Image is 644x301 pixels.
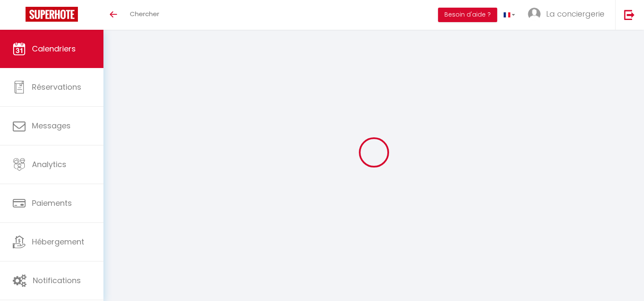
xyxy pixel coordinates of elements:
span: Calendriers [32,43,76,54]
span: Analytics [32,159,66,170]
img: ... [528,8,541,20]
span: Réservations [32,82,81,92]
span: La conciergerie [546,9,604,19]
span: Chercher [130,9,159,18]
span: Messages [32,120,71,131]
img: logout [624,9,635,20]
span: Notifications [33,275,81,286]
img: Super Booking [26,7,78,22]
span: Paiements [32,198,72,208]
button: Besoin d'aide ? [438,8,497,22]
span: Hébergement [32,236,84,247]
